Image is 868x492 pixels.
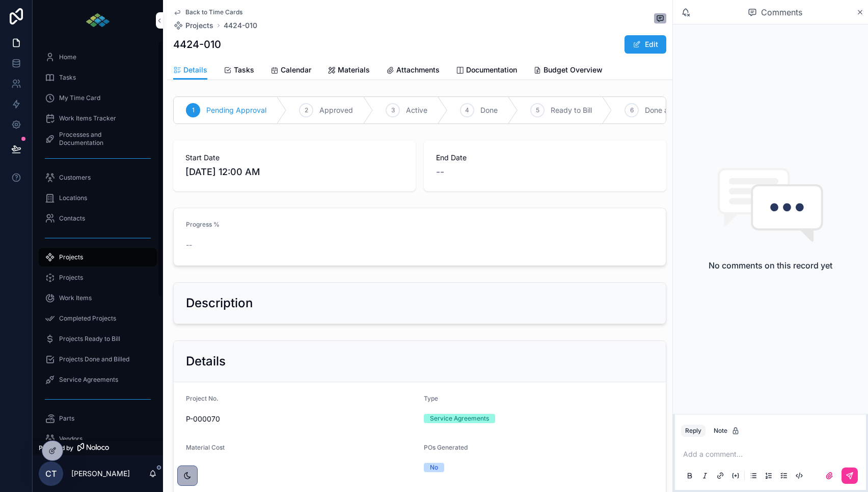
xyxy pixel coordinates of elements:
div: Service Agreements [430,414,489,423]
button: Note [710,425,744,437]
span: Done [480,105,498,115]
a: My Time Card [39,89,157,107]
a: Projects [39,248,157,266]
span: Details [183,65,207,75]
p: [PERSON_NAME] [71,469,130,479]
span: Completed Projects [59,314,116,323]
span: Tasks [234,65,254,75]
a: Parts [39,409,157,428]
a: Work Items Tracker [39,109,157,128]
h2: Details [186,353,226,370]
span: Attachments [396,65,440,75]
span: Comments [761,6,802,18]
a: Vendors [39,430,157,448]
span: Calendar [281,65,311,75]
a: Service Agreements [39,371,157,389]
span: Processes and Documentation [59,131,147,147]
a: Attachments [386,61,440,81]
a: Customers [39,168,157,187]
button: Edit [625,35,666,54]
button: Reply [681,425,706,437]
span: My Time Card [59,94,100,102]
a: Projects Ready to Bill [39,330,157,348]
a: Contacts [39,209,157,228]
span: Projects [59,253,83,261]
span: Progress % [186,220,220,228]
span: Parts [59,414,74,423]
a: Details [173,61,207,80]
a: Locations [39,189,157,207]
h2: No comments on this record yet [709,259,832,272]
a: Tasks [39,68,157,87]
span: Home [59,53,76,61]
a: Back to Time Cards [173,8,242,16]
div: scrollable content [33,41,163,440]
span: Active [406,105,427,115]
span: Project No. [186,395,219,402]
span: [DATE] 12:00 AM [185,165,403,179]
span: Back to Time Cards [185,8,242,16]
a: Projects [173,20,213,31]
span: Budget Overview [544,65,603,75]
span: Service Agreements [59,376,118,384]
span: Customers [59,174,91,182]
div: Note [714,427,740,435]
span: Documentation [466,65,517,75]
span: Projects [59,274,83,282]
a: Home [39,48,157,66]
span: -- [186,463,192,473]
span: Done and Billed [645,105,697,115]
span: 5 [536,106,539,114]
span: Type [424,395,438,402]
span: P-000070 [186,414,416,424]
span: Materials [338,65,370,75]
a: Powered by [33,440,163,455]
span: 4 [465,106,469,114]
span: Contacts [59,214,85,223]
span: Start Date [185,153,403,163]
div: No [430,463,438,472]
span: Material Cost [186,444,225,451]
span: Tasks [59,73,76,82]
span: Work Items [59,294,92,302]
h2: Description [186,295,253,311]
span: Work Items Tracker [59,114,116,122]
a: Documentation [456,61,517,81]
span: Projects Ready to Bill [59,335,120,343]
a: Work Items [39,289,157,307]
a: Tasks [224,61,254,81]
a: Projects [39,268,157,287]
h1: 4424-010 [173,37,221,52]
span: 1 [192,106,195,114]
span: End Date [436,153,654,163]
a: Completed Projects [39,309,157,328]
span: Projects Done and Billed [59,355,129,363]
span: 2 [305,106,308,114]
span: POs Generated [424,444,468,451]
span: 3 [391,106,395,114]
span: Approved [319,105,353,115]
span: -- [186,240,192,250]
span: Locations [59,194,87,202]
span: Vendors [59,435,83,443]
a: Materials [328,61,370,81]
span: Pending Approval [206,105,266,115]
span: Projects [185,20,213,31]
a: Budget Overview [533,61,603,81]
span: -- [436,165,444,179]
img: App logo [85,12,111,29]
a: Projects Done and Billed [39,350,157,368]
span: CT [45,468,57,480]
a: Calendar [270,61,311,81]
span: Ready to Bill [551,105,592,115]
span: 6 [630,106,634,114]
a: Processes and Documentation [39,130,157,148]
a: 4424-010 [224,20,257,31]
